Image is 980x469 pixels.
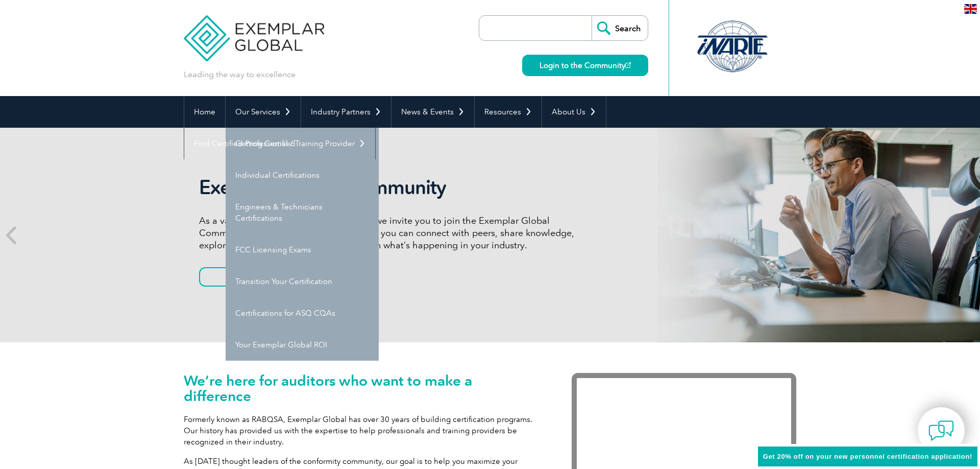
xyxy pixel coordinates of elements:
a: Join Now [199,267,296,287]
a: Find Certified Professional / Training Provider [184,128,375,159]
a: Transition Your Certification [226,266,379,297]
a: Certifications for ASQ CQAs [226,297,379,329]
p: Leading the way to excellence [184,69,296,80]
a: Industry Partners [301,96,391,128]
p: As a valued member of Exemplar Global, we invite you to join the Exemplar Global Community—a fun,... [199,215,582,251]
a: News & Events [391,96,474,128]
h1: We’re here for auditors who want to make a difference [184,373,541,404]
a: Our Services [226,96,301,128]
a: Resources [475,96,542,128]
span: Get 20% off on your new personnel certification application! [763,453,972,460]
img: en [964,4,977,14]
a: About Us [542,96,606,128]
a: Login to the Community [522,55,648,76]
input: Search [592,16,648,40]
h2: Exemplar Global Community [199,176,582,199]
a: Home [184,96,225,128]
a: FCC Licensing Exams [226,234,379,266]
a: Your Exemplar Global ROI [226,329,379,361]
img: open_square.png [625,62,631,68]
img: contact-chat.png [928,418,954,443]
a: Engineers & Technicians Certifications [226,191,379,234]
p: Formerly known as RABQSA, Exemplar Global has over 30 years of building certification programs. O... [184,414,541,448]
a: Individual Certifications [226,159,379,191]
